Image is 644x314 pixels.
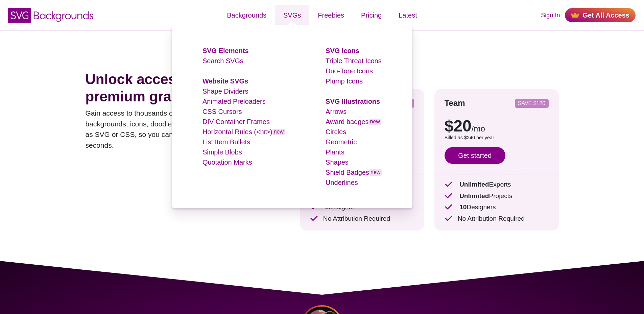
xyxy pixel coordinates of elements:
[86,71,280,105] h1: Unlock access to all our premium graphics
[202,159,252,166] a: Quotation Marks
[459,203,467,211] strong: 10
[326,118,381,125] a: Award badgesnew
[202,77,248,85] a: Website SVGs
[445,147,505,164] a: Get started
[459,181,489,188] strong: Unlimited
[390,5,425,25] a: Latest
[202,88,248,95] a: Shape Dividers
[202,148,242,156] a: Simple Blobs
[353,5,390,25] a: Pricing
[326,159,349,166] a: Shapes
[202,47,249,54] a: SVG Elements
[326,138,357,146] a: Geometric
[202,98,266,105] a: Animated Preloaders
[202,108,242,115] a: CSS Cursors
[326,47,359,54] a: SVG Icons
[202,118,270,125] a: DIV Container Frames
[459,192,489,199] strong: Unlimited
[326,179,358,186] a: Underlines
[326,57,382,65] a: Triple Threat Icons
[202,128,285,136] a: Horizontal Rules (<hr>)new
[326,67,373,75] a: Duo-Tone Icons
[326,98,380,105] a: SVG Illustrations
[565,8,636,22] a: Get All Access
[369,169,382,176] span: new
[445,214,549,224] p: No Attribution Required
[445,202,549,212] p: Designers
[202,138,250,146] a: List Item Bullets
[445,134,549,142] p: Billed as $240 per year
[86,108,280,150] p: Gain access to thousands of premium SVGs, including backgrounds, icons, doodles, and more. Everyt...
[218,5,275,25] a: Backgrounds
[326,148,344,156] a: Plants
[445,191,549,201] p: Projects
[275,5,309,25] a: SVGs
[369,119,381,125] span: new
[272,129,285,135] span: new
[445,180,549,190] p: Exports
[541,11,560,20] a: Sign In
[326,77,363,85] a: Plump Icons
[445,118,549,134] p: $20
[202,57,243,65] a: Search SVGs
[310,214,414,224] p: No Attribution Required
[309,5,353,25] a: Freebies
[326,128,346,136] a: Circles
[518,101,546,106] p: SAVE $120
[326,108,347,115] a: Arrows
[472,124,485,133] span: /mo
[445,98,465,107] strong: Team
[326,169,382,176] a: Shield Badgesnew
